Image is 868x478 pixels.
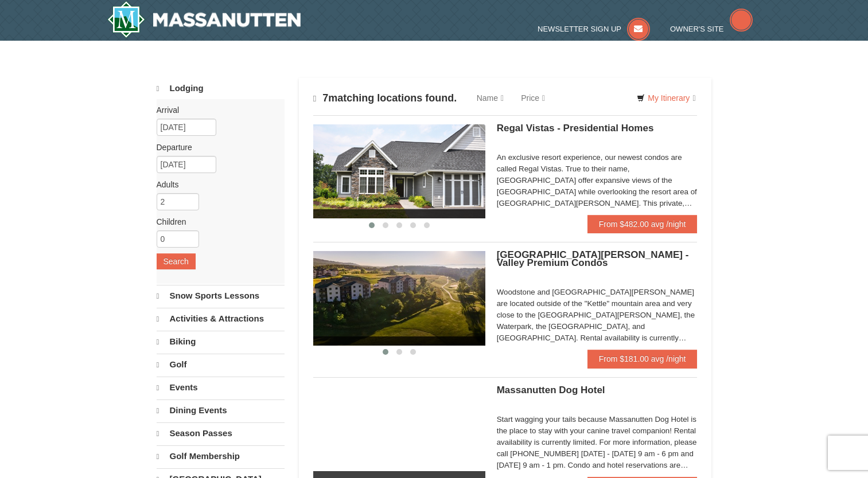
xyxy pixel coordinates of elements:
a: From $482.00 avg /night [587,215,698,233]
a: Events [157,377,285,398]
a: Season Passes [157,422,285,444]
a: Biking [157,331,285,352]
a: Owner's Site [670,25,753,33]
a: Price [512,87,554,109]
img: Massanutten Resort Logo [107,1,301,38]
a: Massanutten Resort [107,1,301,38]
span: Massanutten Dog Hotel [497,385,605,395]
span: Owner's Site [670,25,724,33]
div: An exclusive resort experience, our newest condos are called Regal Vistas. True to their name, [G... [497,152,698,209]
a: Lodging [157,78,285,99]
span: [GEOGRAPHIC_DATA][PERSON_NAME] - Valley Premium Condos [497,249,689,268]
label: Children [157,216,276,228]
a: Newsletter Sign Up [538,25,650,33]
label: Adults [157,179,276,190]
a: My Itinerary [629,89,703,107]
span: Newsletter Sign Up [538,25,621,33]
label: Arrival [157,104,276,116]
label: Departure [157,142,276,153]
span: Regal Vistas - Presidential Homes [497,123,654,134]
a: Dining Events [157,399,285,421]
a: From $181.00 avg /night [587,350,698,368]
button: Search [157,253,196,269]
div: Start wagging your tails because Massanutten Dog Hotel is the place to stay with your canine trav... [497,414,698,471]
div: Woodstone and [GEOGRAPHIC_DATA][PERSON_NAME] are located outside of the "Kettle" mountain area an... [497,287,698,344]
a: Snow Sports Lessons [157,285,285,307]
a: Golf Membership [157,445,285,467]
a: Name [468,87,512,109]
a: Activities & Attractions [157,308,285,330]
a: Golf [157,354,285,375]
